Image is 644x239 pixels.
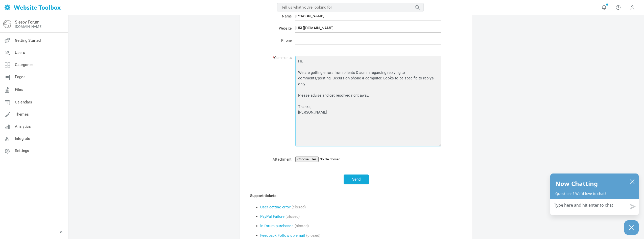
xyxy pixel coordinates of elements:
label: Website [271,26,295,31]
span: Files [15,87,23,92]
span: Analytics [15,124,31,129]
a: PayPal Failure [260,214,284,219]
b: Support tickets: [250,193,277,198]
a: Sleepy Forum [15,20,39,25]
label: Name [271,14,295,19]
a: In forum purchases [260,224,294,228]
a: [DOMAIN_NAME] [15,25,42,29]
h2: Now Chatting [555,179,598,189]
p: Questions? We'd love to chat! [555,191,634,196]
img: globe-icon.png [3,20,11,28]
span: (closed) [295,224,309,228]
span: Integrate [15,136,30,141]
span: Themes [15,112,29,117]
span: Settings [15,148,29,153]
span: Users [15,50,25,55]
span: Pages [15,75,26,79]
span: Categories [15,62,34,67]
a: Feedback Follow up email [260,233,305,238]
button: Send [344,175,369,184]
button: Send message [626,201,639,212]
button: close chatbox [628,178,636,185]
span: (closed) [285,214,300,219]
label: Attachment [271,157,295,162]
span: (closed) [292,205,306,209]
span: Getting Started [15,38,41,43]
button: Close Chatbox [624,220,639,235]
label: Comments [271,55,295,60]
a: User getting error [260,205,291,209]
input: Tell us what you're looking for [277,3,424,12]
span: Calendars [15,100,32,104]
span: (closed) [306,233,320,238]
label: Phone [271,38,295,43]
div: olark chatbox [550,173,639,215]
